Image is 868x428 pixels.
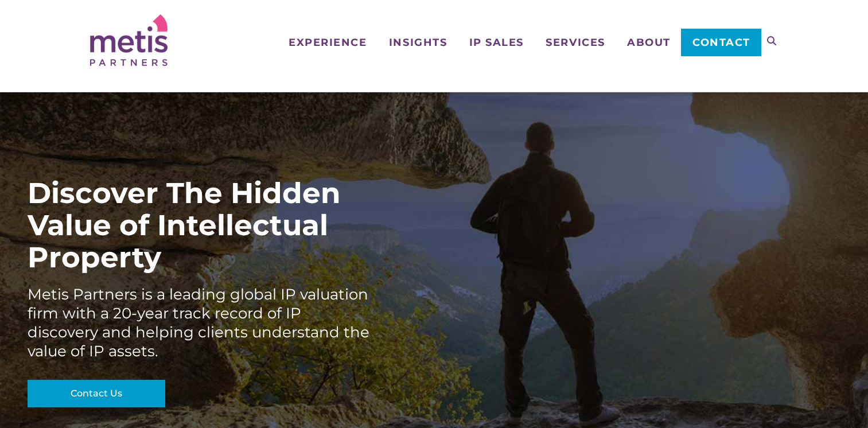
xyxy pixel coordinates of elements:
div: Metis Partners is a leading global IP valuation firm with a 20-year track record of IP discovery ... [28,285,372,361]
span: Experience [289,37,367,48]
span: Contact [692,37,750,48]
a: Contact [681,29,761,56]
span: Insights [389,37,447,48]
span: About [627,37,671,48]
span: IP Sales [469,37,524,48]
span: Services [546,37,605,48]
div: Discover The Hidden Value of Intellectual Property [28,177,372,274]
img: Metis Partners [90,14,168,66]
a: Contact Us [28,380,165,407]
